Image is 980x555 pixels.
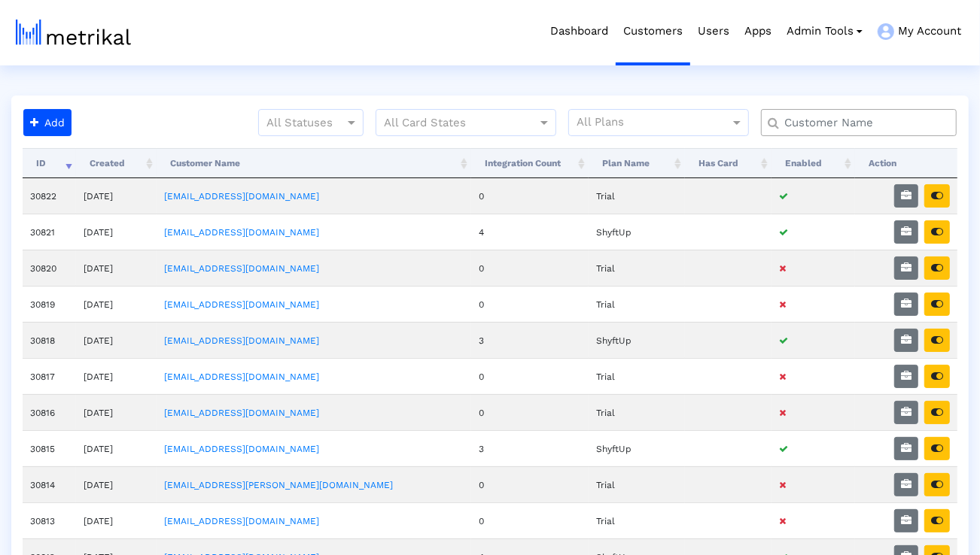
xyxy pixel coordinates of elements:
td: 0 [471,250,589,286]
td: 30821 [23,214,76,250]
a: [EMAIL_ADDRESS][DOMAIN_NAME] [164,227,319,238]
a: [EMAIL_ADDRESS][DOMAIN_NAME] [164,299,319,310]
input: All Plans [577,114,732,133]
td: 30822 [23,178,76,214]
td: 0 [471,394,589,430]
td: 30814 [23,466,76,502]
td: 3 [471,430,589,466]
th: Action [855,148,957,178]
td: [DATE] [76,214,157,250]
img: metrical-logo-light.png [16,20,131,45]
td: [DATE] [76,286,157,322]
td: [DATE] [76,178,157,214]
th: Customer Name: activate to sort column ascending [157,148,471,178]
a: [EMAIL_ADDRESS][DOMAIN_NAME] [164,335,319,346]
td: 0 [471,358,589,394]
input: Customer Name [774,115,951,131]
td: 30820 [23,250,76,286]
th: Enabled: activate to sort column ascending [772,148,855,178]
td: Trial [589,358,685,394]
td: 0 [471,466,589,502]
td: 3 [471,322,589,358]
a: [EMAIL_ADDRESS][DOMAIN_NAME] [164,444,319,454]
td: [DATE] [76,430,157,466]
td: ShyftUp [589,322,685,358]
td: [DATE] [76,394,157,430]
td: [DATE] [76,250,157,286]
td: 30818 [23,322,76,358]
th: Plan Name: activate to sort column ascending [589,148,685,178]
a: [EMAIL_ADDRESS][DOMAIN_NAME] [164,191,319,202]
button: Add [23,109,72,136]
th: Integration Count: activate to sort column ascending [471,148,589,178]
th: Created: activate to sort column ascending [76,148,157,178]
td: 30813 [23,502,76,538]
a: [EMAIL_ADDRESS][DOMAIN_NAME] [164,408,319,418]
td: [DATE] [76,466,157,502]
td: 30819 [23,286,76,322]
td: Trial [589,250,685,286]
a: [EMAIL_ADDRESS][PERSON_NAME][DOMAIN_NAME] [164,480,393,490]
td: Trial [589,178,685,214]
td: [DATE] [76,322,157,358]
td: Trial [589,502,685,538]
td: 30816 [23,394,76,430]
td: ShyftUp [589,430,685,466]
a: [EMAIL_ADDRESS][DOMAIN_NAME] [164,516,319,526]
input: All Card States [384,114,521,133]
td: 30817 [23,358,76,394]
td: 0 [471,178,589,214]
th: Has Card: activate to sort column ascending [685,148,772,178]
a: [EMAIL_ADDRESS][DOMAIN_NAME] [164,263,319,274]
td: 0 [471,286,589,322]
td: Trial [589,286,685,322]
td: [DATE] [76,358,157,394]
td: [DATE] [76,502,157,538]
a: [EMAIL_ADDRESS][DOMAIN_NAME] [164,372,319,382]
td: 30815 [23,430,76,466]
td: Trial [589,466,685,502]
td: 4 [471,214,589,250]
th: ID: activate to sort column ascending [23,148,76,178]
td: 0 [471,502,589,538]
td: Trial [589,394,685,430]
td: ShyftUp [589,214,685,250]
img: my-account-menu-icon.png [878,23,894,40]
